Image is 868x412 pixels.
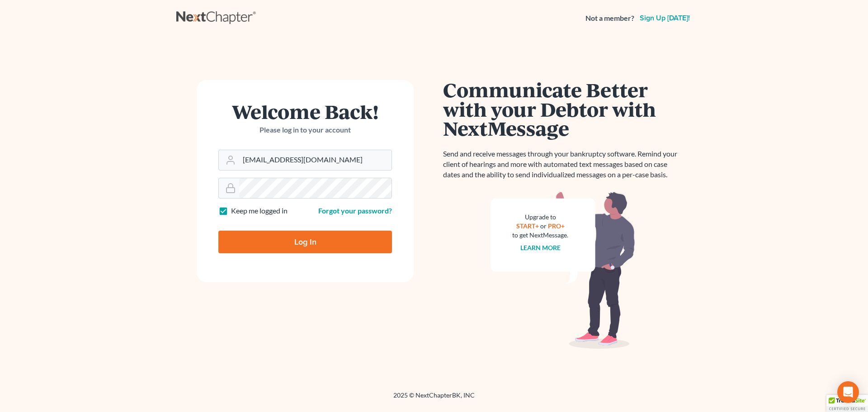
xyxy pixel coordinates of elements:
a: PRO+ [548,222,565,230]
div: 2025 © NextChapterBK, INC [176,391,692,407]
p: Please log in to your account [218,125,392,135]
div: to get NextMessage. [512,231,568,240]
a: Learn more [520,244,561,251]
a: Sign up [DATE]! [638,14,692,22]
p: Send and receive messages through your bankruptcy software. Remind your client of hearings and mo... [443,149,683,180]
a: Forgot your password? [318,206,392,215]
span: or [540,222,547,230]
h1: Welcome Back! [218,102,392,121]
label: Keep me logged in [231,206,288,216]
strong: Not a member? [585,13,634,24]
input: Email Address [239,150,392,170]
h1: Communicate Better with your Debtor with NextMessage [443,80,683,138]
img: nextmessage_bg-59042aed3d76b12b5cd301f8e5b87938c9018125f34e5fa2b7a6b67550977c72.svg [491,191,635,349]
div: TrustedSite Certified [826,395,868,412]
a: START+ [516,222,539,230]
div: Open Intercom Messenger [837,381,859,403]
div: Upgrade to [512,213,568,222]
input: Log In [218,231,392,253]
